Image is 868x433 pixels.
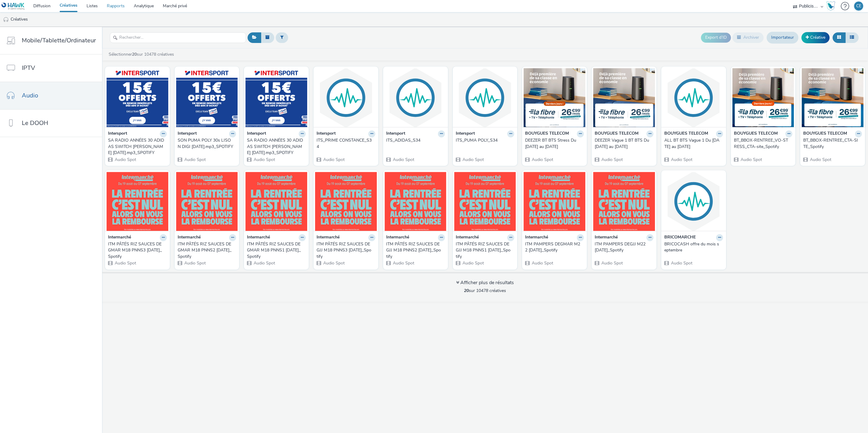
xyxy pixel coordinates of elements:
[664,241,721,254] div: BRICOCASH offre du mois septembre
[525,234,548,241] strong: Intermarché
[178,234,201,241] strong: Intermarché
[826,1,838,11] a: Hawk Academy
[386,241,442,260] div: ITM PÂTÉS RIZ SAUCES DEGJJ M18 PNNS2 [DATE]_Spotify
[810,34,825,40] font: Créative
[456,137,512,143] div: ITS_PUMA POLY_S34
[456,137,515,143] a: ITS_PUMA POLY_S34
[456,241,512,260] div: ITM PÂTÉS RIZ SAUCES DEGJJ M18 PNNS1 [DATE]_Spotify
[664,234,696,241] strong: BRICOMARCHE
[803,130,847,137] strong: BOUYGUES TELECOM
[108,130,127,137] strong: Intersport
[663,68,725,127] img: ALL BT BTS Vague 1 Du 25 août au 02 septembre visual
[801,32,830,43] a: Créative
[247,241,306,260] a: ITM PÂTÉS RIZ SAUCES DEGMAR M18 PNNS1 [DATE]_Spotify
[856,2,861,11] div: CE
[247,130,266,137] strong: Intersport
[178,241,234,260] div: ITM PÂTÉS RIZ SAUCES DEGMAR M18 PNNS2 [DATE]_Spotify
[833,32,846,43] button: Grille
[595,241,651,254] div: ITM PAMPERS DEGJJ M22 [DATE]_Spotify
[178,130,197,137] strong: Intersport
[176,172,238,231] img: ITM PÂTÉS RIZ SAUCES DEGMAR M18 PNNS2 30.07.25_Spotify visuel
[22,119,48,127] span: Le DOOH
[317,241,375,260] a: ITM PÂTÉS RIZ SAUCES DEGJJ M18 PNNS3 [DATE]_Spotify
[524,172,585,231] img: ITM PAMPERS DEGMAR M22 04.08.25_Spotify visuel
[323,260,345,266] span: Audio Spot
[247,234,270,241] strong: Intermarché
[385,68,446,127] img: ITS_ADIDAS_S34 visuel
[178,137,234,150] div: SON PUMA POLY 30s LISON DIGI [DATE].mp3_SPOTIFY
[524,68,585,127] img: DEEZER BT BTS Stress Du 25 au 27 septembre visual
[2,2,25,10] img: undefined Logo
[826,1,835,11] img: Hawk Academy
[734,130,778,137] strong: BOUYGUES TELECOM
[531,260,553,266] span: Audio Spot
[460,279,514,286] font: Afficher plus de résultats
[663,172,725,231] img: BRICOCASH offre du mois septembre visual
[525,241,584,254] a: ITM PAMPERS DEGMAR M22 [DATE]_Spotify
[22,36,96,45] span: Mobile/Tablette/Ordinateur
[315,172,377,231] img: ITM PÂTÉS RIZ SAUCES DEGJJ M18 PNNS3 30.07.25_Spotify visuel
[670,157,692,162] span: Audio Spot
[184,260,206,266] span: Audio Spot
[108,241,164,260] div: ITM PÂTÉS RIZ SAUCES DEGMAR M18 PNNS3 [DATE]_Spotify
[525,130,569,137] strong: BOUYGUES TELECOM
[317,130,336,137] strong: Intersport
[462,157,484,162] span: Audio Spot
[107,172,168,231] img: ITM PÂTÉS RIZ SAUCES DEGMAR M18 PNNS3 30.07.25_Spotify visuel
[809,157,831,162] span: Audio Spot
[317,137,375,150] a: ITS_PRIME CONSTANCE_S34
[132,51,137,57] strong: 20
[108,234,131,241] strong: Intermarché
[803,137,862,150] a: BT_BBOX-RENTREE_CTA-SITE_Spotify
[317,137,373,150] div: ITS_PRIME CONSTANCE_S34
[392,260,414,266] span: Audio Spot
[462,260,484,266] span: Audio Spot
[740,157,762,162] span: Audio Spot
[385,172,446,231] img: ITM PÂTÉS RIZ SAUCES DEGJJ M18 PNNS2 30.07.25_Spotify visuel
[593,68,655,127] img: DEEZER Vague 1 BT BTS Du 25 août au 02 septembre visual
[386,137,445,143] a: ITS_ADIDAS_S34
[525,137,584,150] a: DEEZER BT BTS Stress Du [DATE] au [DATE]
[108,241,167,260] a: ITM PÂTÉS RIZ SAUCES DEGMAR M18 PNNS3 [DATE]_Spotify
[247,241,303,260] div: ITM PÂTÉS RIZ SAUCES DEGMAR M18 PNNS1 [DATE]_Spotify
[108,137,167,156] a: SA RADIO ANNÉES 30 ADIDAS SWITCH [PERSON_NAME] [DATE].mp3_SPOTIFY
[386,137,442,143] div: ITS_ADIDAS_S34
[734,137,793,150] a: BT_BBOX-RENTREE_VO-STRESS_CTA-site_Spotify
[178,137,236,150] a: SON PUMA POLY 30s LISON DIGI [DATE].mp3_SPOTIFY
[664,137,721,150] div: ALL BT BTS Vague 1 Du [DATE] au [DATE]
[701,33,731,42] button: Export d’ID
[601,260,623,266] span: Audio Spot
[531,157,553,162] span: Audio Spot
[108,51,176,57] a: Sélectionner sur 10478 créatives
[464,288,469,294] strong: 20
[734,137,790,150] div: BT_BBOX-RENTREE_VO-STRESS_CTA-site_Spotify
[595,234,618,241] strong: Intermarché
[392,157,414,162] span: Audio Spot
[245,172,307,231] img: ITM PÂTÉS RIZ SAUCES DEGMAR M18 PNNS1 30.07.25_Spotify visuel
[184,157,206,162] span: Audio Spot
[3,17,9,23] img: audio
[22,91,38,100] span: Audio
[107,68,168,127] img: SA RADIO 30S ADIDAS SWITCH KARIM DIGI 24.07.25.mp3_SPOTIFY visuel
[664,130,708,137] strong: BOUYGUES TELECOM
[317,241,373,260] div: ITM PÂTÉS RIZ SAUCES DEGJJ M18 PNNS3 [DATE]_Spotify
[525,241,581,254] div: ITM PAMPERS DEGMAR M22 [DATE]_Spotify
[247,137,303,156] div: SA RADIO ANNÉES 30 ADIDAS SWITCH [PERSON_NAME] [DATE].mp3_SPOTIFY
[114,157,136,162] span: Audio Spot
[595,130,639,137] strong: BOUYGUES TELECOM
[732,68,794,127] img: BT_BBOX-RENTREE_VO-STRESS_CTA-site_Spotify visuel
[454,68,516,127] img: ITS_PUMA POLY_S34 visuel
[845,32,859,43] button: Liste
[595,137,653,150] a: DEEZER Vague 1 BT BTS Du [DATE] au [DATE]
[386,130,405,137] strong: Intersport
[247,137,306,156] a: SA RADIO ANNÉES 30 ADIDAS SWITCH [PERSON_NAME] [DATE].mp3_SPOTIFY
[595,241,653,254] a: ITM PAMPERS DEGJJ M22 [DATE]_Spotify
[456,241,515,260] a: ITM PÂTÉS RIZ SAUCES DEGJJ M18 PNNS1 [DATE]_Spotify
[464,288,506,294] span: sur 10478 créatives
[108,137,164,156] div: SA RADIO ANNÉES 30 ADIDAS SWITCH [PERSON_NAME] [DATE].mp3_SPOTIFY
[386,234,409,241] strong: Intermarché
[767,32,798,43] a: Importateur
[386,241,445,260] a: ITM PÂTÉS RIZ SAUCES DEGJJ M18 PNNS2 [DATE]_Spotify
[11,16,28,22] font: Créatives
